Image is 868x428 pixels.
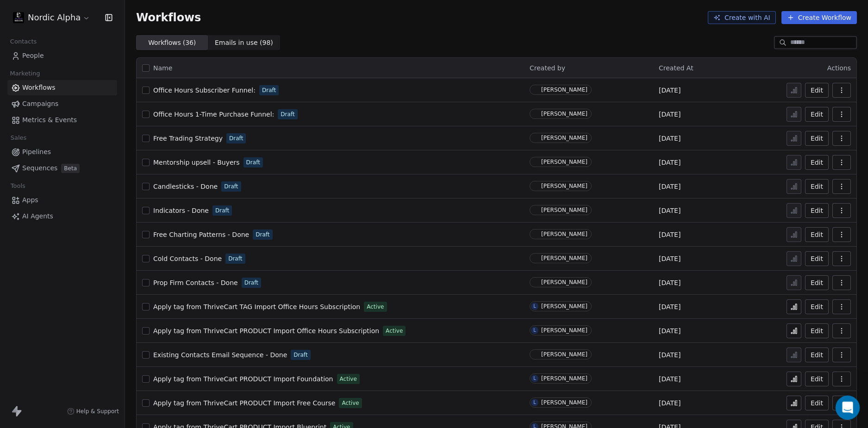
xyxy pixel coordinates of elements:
[153,374,333,384] a: Apply tag from ThriveCart PRODUCT Import Foundation
[659,398,681,408] span: [DATE]
[531,255,538,262] img: S
[28,12,81,24] span: Nordic Alpha
[8,284,177,299] textarea: Message…
[153,158,240,167] a: Mentorship upsell - Buyers
[229,134,243,143] span: Draft
[659,182,681,191] span: [DATE]
[7,161,117,176] a: SequencesBeta
[530,64,565,72] span: Created by
[533,399,536,406] div: L
[153,230,249,239] a: Free Charting Patterns - Done
[781,11,857,24] button: Create Workflow
[386,327,403,335] span: Active
[533,327,536,334] div: L
[805,155,829,170] button: Edit
[659,86,681,95] span: [DATE]
[44,303,51,310] button: Gif picker
[153,255,222,262] span: Cold Contacts - Done
[659,302,681,311] span: [DATE]
[22,115,77,125] span: Metrics & Events
[7,133,178,220] div: Fin says…
[805,347,829,362] a: Edit
[7,80,117,95] a: Workflows
[153,87,256,94] span: Office Hours Subscriber Funnel:
[541,135,587,141] div: [PERSON_NAME]
[153,183,218,190] span: Candlesticks - Done
[45,5,56,12] h1: Fin
[659,374,681,384] span: [DATE]
[153,207,209,214] span: Indicators - Done
[153,398,335,408] a: Apply tag from ThriveCart PRODUCT Import Free Course
[541,351,587,358] div: [PERSON_NAME]
[281,110,294,118] span: Draft
[7,192,117,208] a: Apps
[342,399,359,407] span: Active
[153,134,223,143] a: Free Trading Strategy
[293,351,307,359] span: Draft
[246,158,260,167] span: Draft
[153,63,172,73] span: Name
[531,135,538,142] img: S
[153,279,238,286] span: Prop Firm Contacts - Done
[228,254,242,263] span: Draft
[805,299,829,314] a: Edit
[805,83,829,98] a: Edit
[541,183,587,189] div: [PERSON_NAME]
[11,10,92,25] button: Nordic Alpha
[153,86,256,95] a: Office Hours Subscriber Funnel:
[805,372,829,386] a: Edit
[805,131,829,146] button: Edit
[14,303,22,310] button: Upload attachment
[153,111,274,118] span: Office Hours 1-Time Purchase Funnel:
[805,179,829,194] button: Edit
[256,230,269,239] span: Draft
[153,231,249,238] span: Free Charting Patterns - Done
[15,205,78,211] div: Fin • AI Agent • [DATE]
[15,180,144,198] div: Our usual reply time 🕒
[805,275,829,290] a: Edit
[805,107,829,122] button: Edit
[531,111,538,118] img: S
[541,399,587,406] div: [PERSON_NAME]
[22,51,44,61] span: People
[153,399,335,407] span: Apply tag from ThriveCart PRODUCT Import Free Course
[541,327,587,334] div: [PERSON_NAME]
[153,326,379,335] a: Apply tag from ThriveCart PRODUCT Import Office Hours Subscription
[805,251,829,266] a: Edit
[59,303,66,310] button: Start recording
[541,87,587,93] div: [PERSON_NAME]
[13,12,24,23] img: Nordic%20Alpha%20Discord%20Icon.png
[805,396,829,410] button: Edit
[23,189,43,197] b: 1 day
[531,351,538,358] img: S
[153,375,333,383] span: Apply tag from ThriveCart PRODUCT Import Foundation
[541,279,587,285] div: [PERSON_NAME]
[531,231,538,238] img: S
[153,327,379,335] span: Apply tag from ThriveCart PRODUCT Import Office Hours Subscription
[7,144,117,160] a: Pipelines
[659,254,681,263] span: [DATE]
[162,4,179,20] div: Close
[41,34,170,79] div: This is specific to our account and after searching through the documentation that is available i...
[215,38,273,48] span: Emails in use ( 98 )
[805,203,829,218] button: Edit
[136,11,201,24] span: Workflows
[6,67,44,81] span: Marketing
[224,182,238,191] span: Draft
[22,147,51,157] span: Pipelines
[29,303,37,310] button: Emoji picker
[7,133,152,204] div: You’ll get replies here and in your email:✉️[EMAIL_ADDRESS][DOMAIN_NAME]Our usual reply time🕒1 da...
[153,254,222,263] a: Cold Contacts - Done
[805,227,829,242] a: Edit
[659,158,681,167] span: [DATE]
[541,207,587,213] div: [PERSON_NAME]
[22,211,53,221] span: AI Agents
[244,279,258,287] span: Draft
[805,323,829,338] button: Edit
[159,299,174,314] button: Send a message…
[531,159,538,166] img: S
